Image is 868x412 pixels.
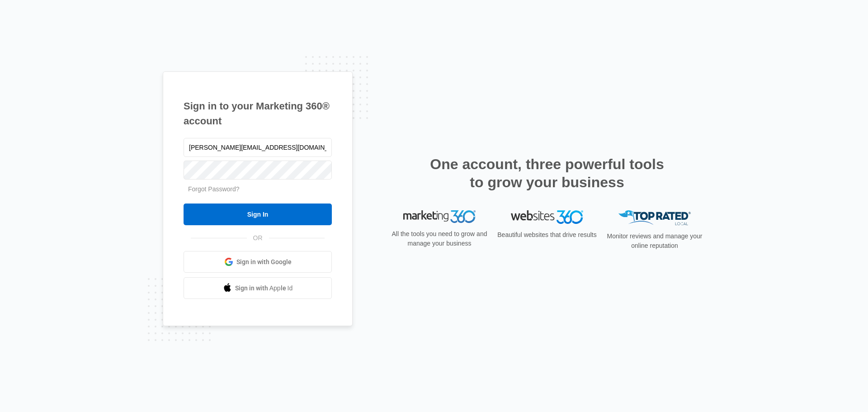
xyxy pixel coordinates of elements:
p: Beautiful websites that drive results [496,230,598,240]
img: Websites 360 [511,210,583,223]
span: Sign in with Apple Id [235,284,293,293]
h2: One account, three powerful tools to grow your business [427,155,667,191]
img: Marketing 360 [403,210,476,223]
span: OR [247,233,269,243]
input: Sign In [184,204,332,225]
a: Forgot Password? [188,185,240,193]
p: All the tools you need to grow and manage your business [389,229,490,248]
a: Sign in with Google [184,251,332,273]
a: Sign in with Apple Id [184,277,332,299]
h1: Sign in to your Marketing 360® account [184,99,332,128]
span: Sign in with Google [236,257,292,267]
input: Email [184,138,332,157]
p: Monitor reviews and manage your online reputation [604,232,705,251]
img: Top Rated Local [618,210,691,225]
